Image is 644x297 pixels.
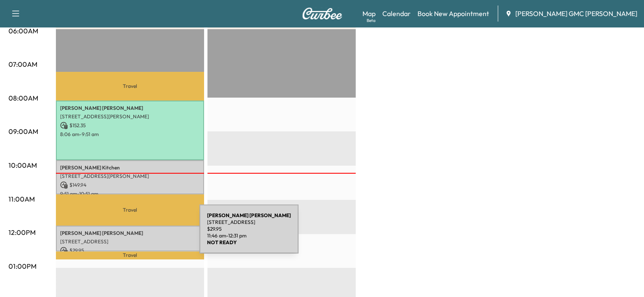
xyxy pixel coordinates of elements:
[60,230,200,237] p: [PERSON_NAME] [PERSON_NAME]
[8,227,36,237] p: 12:00PM
[60,113,200,120] p: [STREET_ADDRESS][PERSON_NAME]
[60,191,200,197] p: 9:51 am - 10:51 am
[8,194,35,204] p: 11:00AM
[56,251,204,259] p: Travel
[417,8,489,19] a: Book New Appointment
[60,247,200,254] p: $ 29.95
[60,122,200,129] p: $ 152.35
[362,8,376,19] a: MapBeta
[8,261,36,271] p: 01:00PM
[382,8,411,19] a: Calendar
[302,8,343,19] img: Curbee Logo
[56,194,204,226] p: Travel
[8,160,37,170] p: 10:00AM
[60,164,200,171] p: [PERSON_NAME] Kitchen
[60,238,200,245] p: [STREET_ADDRESS]
[56,72,204,101] p: Travel
[8,59,37,69] p: 07:00AM
[8,126,38,136] p: 09:00AM
[60,105,200,112] p: [PERSON_NAME] [PERSON_NAME]
[60,131,200,138] p: 8:06 am - 9:51 am
[367,17,376,24] div: Beta
[8,26,38,36] p: 06:00AM
[60,181,200,189] p: $ 149.94
[60,173,200,180] p: [STREET_ADDRESS][PERSON_NAME]
[8,93,38,103] p: 08:00AM
[515,8,637,19] span: [PERSON_NAME] GMC [PERSON_NAME]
